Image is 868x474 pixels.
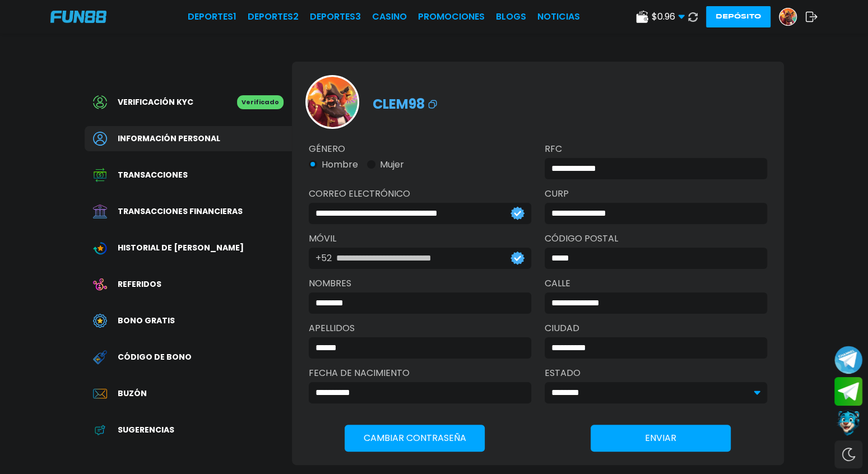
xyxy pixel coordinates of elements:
[85,90,292,115] a: Verificación KYCVerificado
[118,351,192,363] span: Código de bono
[93,168,107,182] img: Transaction History
[309,366,531,380] label: Fecha de Nacimiento
[85,308,292,333] a: Free BonusBono Gratis
[118,133,220,145] span: Información personal
[85,126,292,151] a: PersonalInformación personal
[85,235,292,261] a: Wagering TransactionHistorial de [PERSON_NAME]
[779,8,805,26] a: Avatar
[315,252,332,265] p: +52
[309,187,531,201] label: Correo electrónico
[591,425,731,452] button: ENVIAR
[93,423,107,437] img: App Feedback
[85,272,292,297] a: ReferralReferidos
[537,10,580,24] a: NOTICIAS
[309,277,531,290] label: NOMBRES
[93,132,107,146] img: Personal
[418,10,485,24] a: Promociones
[93,241,107,255] img: Wagering Transaction
[310,10,361,24] a: Deportes3
[118,242,244,254] span: Historial de [PERSON_NAME]
[93,350,107,364] img: Redeem Bonus
[652,10,685,24] span: $ 0.96
[118,96,193,108] span: Verificación KYC
[307,77,358,127] img: Avatar
[372,10,407,24] a: CASINO
[545,366,767,380] label: Estado
[85,199,292,224] a: Financial TransactionTransacciones financieras
[248,10,299,24] a: Deportes2
[118,278,161,290] span: Referidos
[93,314,107,328] img: Free Bonus
[834,408,862,438] button: Contact customer service
[373,89,439,114] p: clem98
[118,424,174,436] span: Sugerencias
[93,387,107,401] img: Inbox
[309,232,531,245] label: Móvil
[237,95,284,109] p: Verificado
[496,10,526,24] a: BLOGS
[545,277,767,290] label: Calle
[93,277,107,291] img: Referral
[118,388,147,399] span: Buzón
[118,315,175,327] span: Bono Gratis
[118,206,243,217] span: Transacciones financieras
[93,205,107,219] img: Financial Transaction
[118,169,188,181] span: Transacciones
[85,345,292,370] a: Redeem BonusCódigo de bono
[85,162,292,188] a: Transaction HistoryTransacciones
[367,158,404,171] button: Mujer
[85,417,292,443] a: App FeedbackSugerencias
[50,11,106,23] img: Company Logo
[309,158,358,171] button: Hombre
[545,232,767,245] label: Código Postal
[545,142,767,156] label: RFC
[309,142,531,156] label: Género
[85,381,292,406] a: InboxBuzón
[834,440,862,468] div: Switch theme
[834,345,862,374] button: Join telegram channel
[706,6,770,27] button: Depósito
[345,425,485,452] button: Cambiar Contraseña
[779,8,796,25] img: Avatar
[309,322,531,335] label: APELLIDOS
[834,377,862,406] button: Join telegram
[188,10,236,24] a: Deportes1
[545,187,767,201] label: CURP
[545,322,767,335] label: Ciudad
